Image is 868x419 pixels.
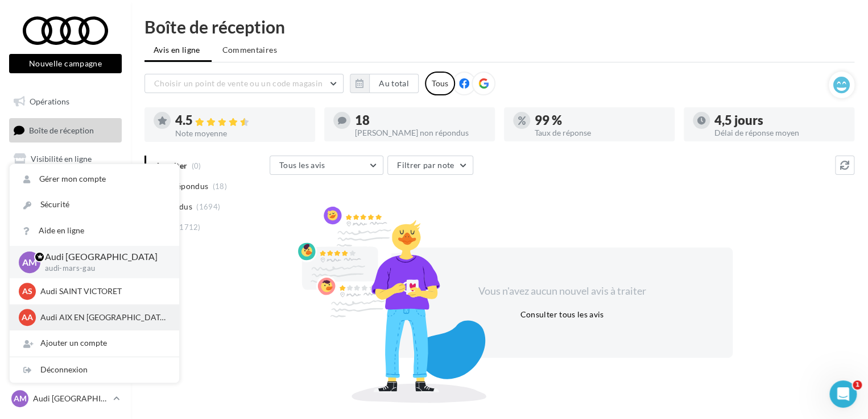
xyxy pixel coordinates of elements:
[29,125,94,135] span: Boîte de réception
[270,156,383,175] button: Tous les avis
[10,330,179,356] div: Ajouter un compte
[10,357,179,383] div: Déconnexion
[7,90,124,114] a: Opérations
[7,232,124,265] a: PLV et print personnalisable
[177,223,201,232] span: (1712)
[9,54,122,73] button: Nouvelle campagne
[213,182,227,191] span: (18)
[425,72,455,95] div: Tous
[279,160,325,170] span: Tous les avis
[22,312,33,323] span: AA
[853,380,862,389] span: 1
[464,284,660,299] div: Vous n'avez aucun nouvel avis à traiter
[222,44,277,56] span: Commentaires
[829,380,857,408] iframe: Intercom live chat
[22,255,37,269] span: AM
[154,78,323,88] span: Choisir un point de vente ou un code magasin
[714,114,845,127] div: 4,5 jours
[45,250,161,263] p: Audi [GEOGRAPHIC_DATA]
[7,118,124,143] a: Boîte de réception
[144,74,344,93] button: Choisir un point de vente ou un code magasin
[30,97,69,106] span: Opérations
[535,129,666,137] div: Taux de réponse
[155,181,208,192] span: Non répondus
[175,114,306,127] div: 4.5
[33,393,109,404] p: Audi [GEOGRAPHIC_DATA]
[7,175,124,199] a: Campagnes
[355,114,486,127] div: 18
[196,202,220,211] span: (1694)
[355,129,486,137] div: [PERSON_NAME] non répondus
[40,286,166,297] p: Audi SAINT VICTORET
[10,166,179,192] a: Gérer mon compte
[10,192,179,217] a: Sécurité
[175,129,306,137] div: Note moyenne
[350,74,419,93] button: Au total
[535,114,666,127] div: 99 %
[10,218,179,244] a: Aide en ligne
[387,156,473,175] button: Filtrer par note
[14,393,27,404] span: AM
[515,308,608,321] button: Consulter tous les avis
[7,147,124,171] a: Visibilité en ligne
[369,74,419,93] button: Au total
[22,286,32,297] span: AS
[714,129,845,137] div: Délai de réponse moyen
[9,388,122,409] a: AM Audi [GEOGRAPHIC_DATA]
[7,204,124,228] a: Médiathèque
[40,312,166,323] p: Audi AIX EN [GEOGRAPHIC_DATA]
[144,18,854,35] div: Boîte de réception
[45,263,161,274] p: audi-mars-gau
[31,154,92,164] span: Visibilité en ligne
